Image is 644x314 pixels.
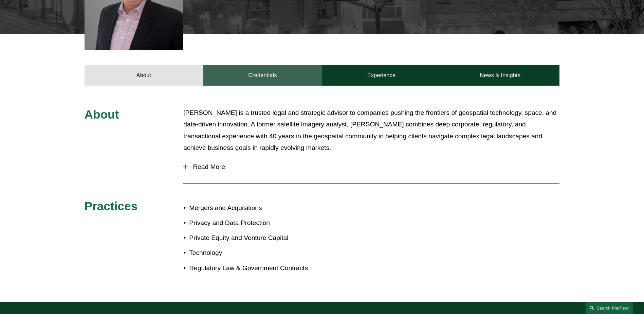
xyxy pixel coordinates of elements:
span: About [85,108,119,121]
p: Mergers and Acquisitions [189,202,322,214]
a: Experience [322,65,441,86]
a: Credentials [203,65,322,86]
a: Search this site [586,302,633,314]
a: About [85,65,203,86]
p: Regulatory Law & Government Contracts [189,262,322,274]
p: Technology [189,247,322,259]
span: Read More [188,163,559,171]
a: News & Insights [441,65,559,86]
span: Practices [85,199,138,213]
p: [PERSON_NAME] is a trusted legal and strategic advisor to companies pushing the frontiers of geos... [183,107,559,154]
p: Privacy and Data Protection [189,217,322,229]
p: Private Equity and Venture Capital [189,232,322,244]
button: Read More [183,158,559,176]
